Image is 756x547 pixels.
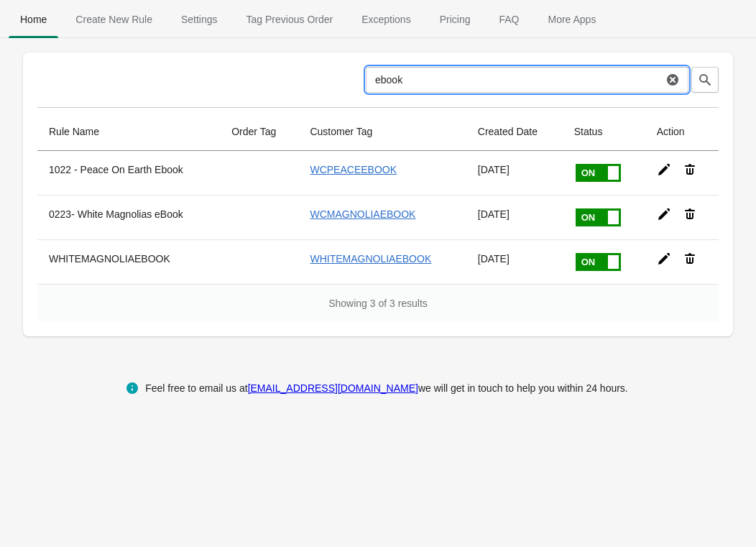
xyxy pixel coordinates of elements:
th: Rule Name [37,113,220,151]
a: [EMAIL_ADDRESS][DOMAIN_NAME] [248,382,418,394]
th: Order Tag [220,113,298,151]
th: Customer Tag [298,113,466,151]
div: Feel free to email us at we will get in touch to help you within 24 hours. [145,380,628,397]
th: Status [563,113,645,151]
th: 0223- White Magnolias eBook [37,195,220,239]
th: 1022 - Peace On Earth Ebook [37,151,220,195]
input: Search by name [366,67,663,93]
th: WHITEMAGNOLIAEBOOK [37,239,220,284]
div: Showing 3 of 3 results [37,284,719,322]
a: WCPEACEEBOOK [310,164,397,175]
button: Settings [167,1,232,38]
button: Home [6,1,61,38]
a: WHITEMAGNOLIAEBOOK [310,253,431,265]
td: [DATE] [466,195,563,239]
td: [DATE] [466,151,563,195]
span: Create New Rule [64,6,164,32]
td: [DATE] [466,239,563,284]
a: WCMAGNOLIAEBOOK [310,208,415,220]
span: Settings [170,6,229,32]
span: FAQ [487,6,530,32]
span: Exceptions [350,6,422,32]
span: Pricing [428,6,482,32]
span: Home [9,6,58,32]
th: Created Date [466,113,563,151]
th: Action [645,113,719,151]
span: More Apps [536,6,607,32]
span: Tag Previous Order [235,6,345,32]
button: Create_New_Rule [61,1,167,38]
